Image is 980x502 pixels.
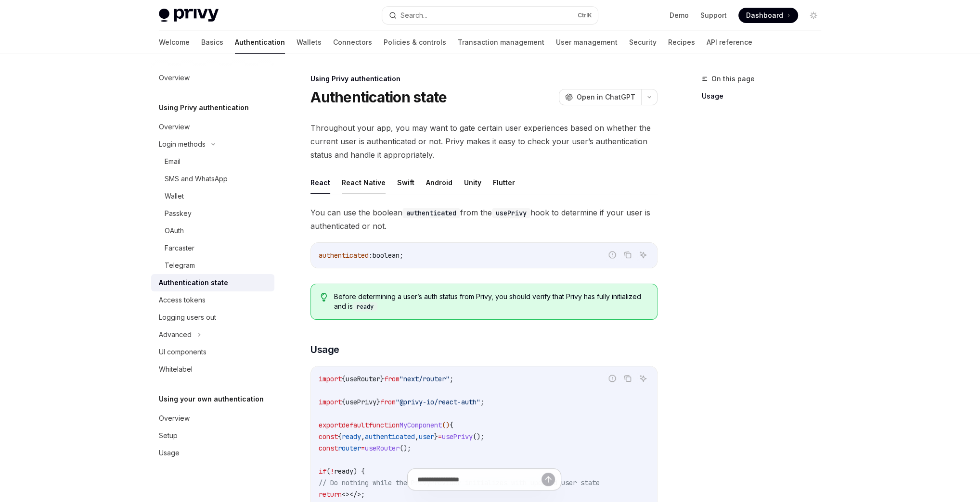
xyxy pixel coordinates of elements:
span: { [342,398,346,406]
a: OAuth [151,222,274,239]
a: SMS and WhatsApp [151,170,274,188]
span: authenticated [319,251,369,260]
div: Overview [159,72,190,84]
span: Open in ChatGPT [577,92,635,102]
span: from [384,375,400,383]
span: export [319,421,342,429]
a: Email [151,153,274,170]
a: Passkey [151,205,274,222]
a: Overview [151,410,274,427]
div: OAuth [165,225,184,237]
a: Authentication [235,31,285,54]
code: usePrivy [492,208,530,218]
div: SMS and WhatsApp [165,173,228,185]
a: Authentication state [151,274,274,291]
div: Whitelabel [159,364,193,375]
div: Advanced [159,329,192,340]
span: () [442,421,450,429]
button: Search...CtrlK [382,7,598,24]
div: Search... [400,10,427,21]
a: Policies & controls [384,31,446,54]
a: User management [556,31,618,54]
a: Overview [151,69,274,87]
span: ready [342,432,361,441]
div: Wallet [165,190,184,202]
span: useRouter [365,444,400,452]
a: Wallets [297,31,322,54]
button: React Native [342,171,386,194]
code: authenticated [402,208,460,218]
svg: Tip [321,293,327,301]
span: router [338,444,361,452]
button: Copy the contents from the code block [621,249,634,261]
span: : [369,251,373,260]
span: const [319,444,338,452]
a: Usage [702,88,829,104]
a: Whitelabel [151,361,274,378]
a: Logging users out [151,309,274,326]
div: Passkey [165,208,192,219]
div: Overview [159,413,190,424]
a: API reference [707,31,752,54]
h5: Using your own authentication [159,393,264,405]
a: UI components [151,343,274,361]
span: { [338,432,342,441]
span: , [361,432,365,441]
code: ready [353,302,377,312]
a: Welcome [159,31,190,54]
h1: Authentication state [310,88,447,106]
button: Swift [397,171,414,194]
span: function [369,421,400,429]
span: ; [450,375,453,383]
span: { [450,421,453,429]
button: Ask AI [637,372,649,385]
span: (); [400,444,411,452]
div: Login methods [159,138,206,150]
span: "@privy-io/react-auth" [396,398,480,406]
span: useRouter [346,375,380,383]
div: Logging users out [159,312,216,323]
button: Send message [542,473,555,486]
a: Support [700,11,727,20]
span: boolean [373,251,400,260]
a: Recipes [668,31,695,54]
span: usePrivy [442,432,473,441]
span: Usage [310,343,339,356]
a: Setup [151,427,274,444]
span: { [342,375,346,383]
span: } [380,375,384,383]
div: UI components [159,346,206,358]
button: Ask AI [637,249,649,261]
a: Usage [151,444,274,462]
a: Security [629,31,657,54]
div: Access tokens [159,294,206,306]
span: from [380,398,396,406]
span: import [319,398,342,406]
button: Unity [464,171,481,194]
span: = [361,444,365,452]
button: Open in ChatGPT [559,89,641,105]
a: Farcaster [151,239,274,257]
span: ; [400,251,403,260]
span: usePrivy [346,398,376,406]
button: Copy the contents from the code block [621,372,634,385]
button: React [310,171,330,194]
span: Dashboard [746,11,783,20]
button: Flutter [493,171,515,194]
span: Before determining a user’s auth status from Privy, you should verify that Privy has fully initia... [334,292,647,312]
span: Ctrl K [578,12,592,19]
a: Access tokens [151,291,274,309]
a: Overview [151,118,274,136]
img: light logo [159,9,219,22]
div: Telegram [165,260,195,271]
a: Transaction management [458,31,544,54]
span: user [419,432,434,441]
a: Demo [670,11,689,20]
button: Toggle dark mode [806,8,821,23]
span: , [415,432,419,441]
a: Dashboard [738,8,798,23]
span: (); [473,432,484,441]
span: default [342,421,369,429]
span: MyComponent [400,421,442,429]
button: Android [426,171,452,194]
